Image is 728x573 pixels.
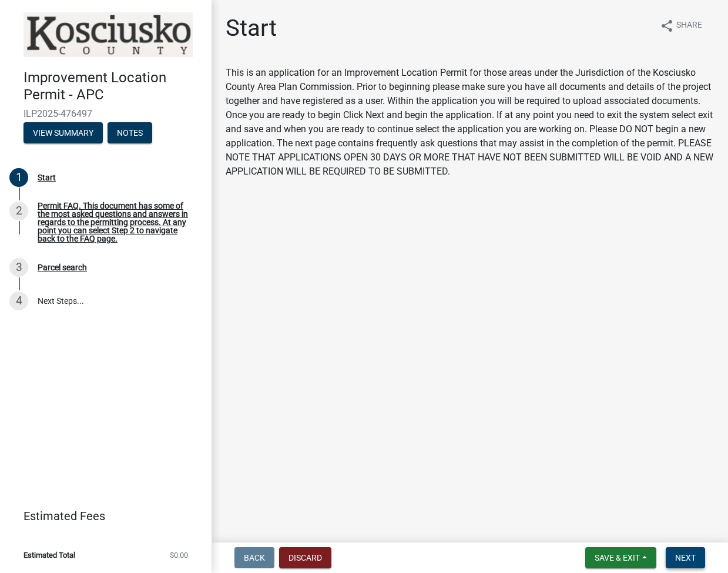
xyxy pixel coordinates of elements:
[226,14,277,42] h1: Start
[660,19,674,33] i: share
[234,547,274,568] button: Back
[9,168,28,187] div: 1
[9,291,28,310] div: 4
[24,551,75,559] span: Estimated Total
[279,547,331,568] button: Discard
[9,504,193,528] a: Estimated Fees
[170,551,188,559] span: $0.00
[24,122,103,143] button: View Summary
[676,19,702,33] span: Share
[9,202,28,220] div: 2
[226,66,714,179] div: This is an application for an Improvement Location Permit for those areas under the Jurisdiction ...
[24,69,202,103] h4: Improvement Location Permit - APC
[9,258,28,277] div: 3
[595,553,640,562] span: Save & Exit
[675,553,696,562] span: Next
[650,14,712,37] button: shareShare
[38,202,193,243] div: Permit FAQ. This document has some of the most asked questions and answers in regards to the perm...
[244,553,265,562] span: Back
[38,263,87,272] div: Parcel search
[108,129,152,138] wm-modal-confirm: Notes
[24,108,188,119] span: ILP2025-476497
[38,173,56,182] div: Start
[24,129,103,138] wm-modal-confirm: Summary
[585,547,656,568] button: Save & Exit
[24,12,193,57] img: Kosciusko County, Indiana
[108,122,152,143] button: Notes
[666,547,705,568] button: Next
